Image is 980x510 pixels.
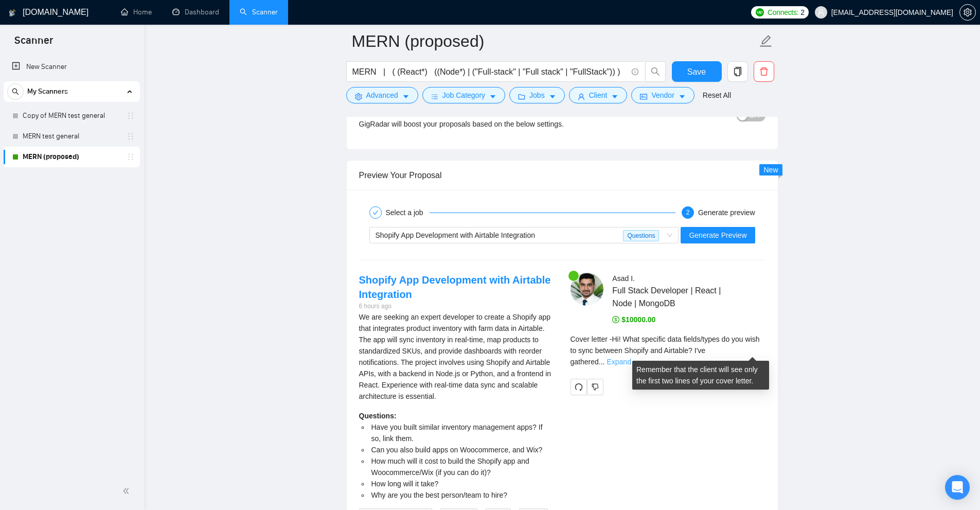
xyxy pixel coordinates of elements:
span: holder [127,112,135,120]
button: Save [672,61,722,82]
a: homeHome [121,8,152,16]
span: search [646,67,665,76]
input: Search Freelance Jobs... [352,65,627,78]
div: Select a job [386,206,430,219]
span: info-circle [632,68,638,75]
a: Reset All [703,90,731,101]
div: 6 hours ago [359,302,554,311]
button: idcardVendorcaret-down [631,87,694,103]
div: GigRadar will boost your proposals based on the below settings. [359,118,664,130]
div: Remember that the client will see only the first two lines of your cover letter. [632,361,769,390]
a: setting [959,8,976,16]
span: dollar [612,316,619,323]
button: delete [754,61,774,82]
a: Expand [607,358,631,366]
span: Save [687,65,706,78]
button: redo [571,379,587,395]
span: $10000.00 [612,315,655,324]
img: c1zjEQbhMWuYiTgeWdz_z8Qy7Lbm1AlqRiSuELrYlaHzQPYqtjsjvvfMLCAkx8jKpM [571,273,603,306]
span: Client [589,90,608,101]
span: Full Stack Developer | React | Node | MongoDB [612,284,735,310]
span: New [763,166,778,174]
span: Have you built similar inventory management apps? If so, link them. [371,423,543,443]
img: upwork-logo.png [756,8,764,16]
button: copy [727,61,748,82]
span: Cover letter - Hi! What specific data fields/types do you wish to sync between Shopify and Airtab... [571,335,760,366]
span: edit [759,34,773,48]
span: Scanner [6,33,61,55]
a: Shopify App Development with Airtable Integration [359,274,551,300]
img: logo [9,5,16,21]
button: dislike [587,379,603,395]
li: New Scanner [4,57,140,77]
button: search [7,83,24,100]
span: folder [518,93,525,100]
span: caret-down [679,93,686,100]
span: My Scanners [27,81,68,102]
button: search [645,61,666,82]
span: redo [571,383,586,391]
span: setting [355,93,362,100]
span: Can you also build apps on Woocommerce, and Wix? [371,446,543,454]
span: Questions [623,230,659,241]
a: New Scanner [12,57,132,77]
button: folderJobscaret-down [509,87,565,103]
span: caret-down [402,93,409,100]
strong: Questions: [359,412,397,420]
span: bars [431,93,438,100]
span: dislike [592,383,599,391]
span: Connects: [768,7,798,18]
div: Preview Your Proposal [359,161,765,190]
a: dashboardDashboard [172,8,219,16]
span: double-left [122,486,133,496]
div: We are seeking an expert developer to create a Shopify app that integrates product inventory with... [359,311,554,402]
span: copy [728,67,747,76]
button: setting [959,4,976,21]
a: Copy of MERN test general [23,105,120,126]
span: Asad I . [612,274,635,283]
a: MERN (proposed) [23,147,120,167]
span: Generate Preview [689,230,746,241]
button: barsJob Categorycaret-down [422,87,505,103]
span: holder [127,132,135,140]
span: Why are you the best person/team to hire? [371,491,508,499]
button: userClientcaret-down [569,87,628,103]
span: How much will it cost to build the Shopify app and Woocommerce/Wix (if you can do it)? [371,457,529,477]
span: caret-down [489,93,496,100]
span: Jobs [529,90,545,101]
button: Generate Preview [681,227,755,243]
span: Shopify App Development with Airtable Integration [376,231,536,239]
span: Advanced [366,90,398,101]
span: 2 [800,7,805,18]
button: settingAdvancedcaret-down [346,87,418,103]
span: idcard [640,93,647,100]
span: How long will it take? [371,480,439,488]
li: My Scanners [4,81,140,167]
span: caret-down [611,93,618,100]
span: ... [599,358,605,366]
div: Generate preview [698,206,755,219]
span: holder [127,153,135,161]
span: caret-down [549,93,556,100]
span: search [8,88,23,95]
span: delete [754,67,774,76]
input: Scanner name... [352,28,757,54]
span: Vendor [651,90,674,101]
span: check [372,209,379,216]
div: Open Intercom Messenger [945,475,970,500]
a: MERN test general [23,126,120,147]
span: user [817,9,825,16]
span: 2 [686,209,690,216]
a: searchScanner [240,8,278,16]
span: user [578,93,585,100]
div: Remember that the client will see only the first two lines of your cover letter. [571,333,765,367]
span: Job Category [442,90,485,101]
